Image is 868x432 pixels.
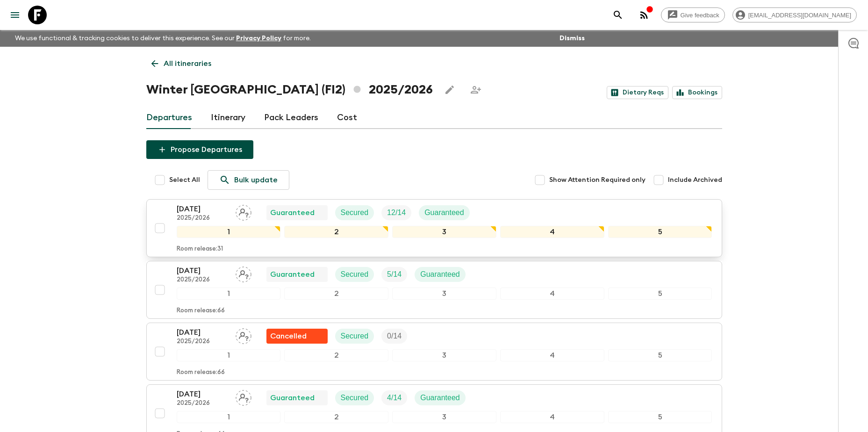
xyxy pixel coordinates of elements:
p: Secured [341,331,369,342]
a: Departures [146,107,192,129]
p: 2025/2026 [177,215,228,222]
div: 4 [500,349,604,361]
span: Assign pack leader [236,208,251,215]
p: 2025/2026 [177,338,228,346]
div: 5 [608,349,712,361]
div: 2 [284,411,388,423]
a: Bookings [672,86,722,99]
p: All itineraries [164,58,211,69]
div: 5 [608,226,712,238]
button: [DATE]2025/2026Assign pack leaderGuaranteedSecuredTrip FillGuaranteed12345Room release:31 [146,199,722,257]
div: Secured [335,205,374,220]
a: Bulk update [208,170,289,190]
div: 1 [177,411,281,423]
span: Assign pack leader [236,393,251,400]
span: Assign pack leader [236,269,251,277]
p: Bulk update [234,174,278,186]
div: Trip Fill [381,205,411,220]
h1: Winter [GEOGRAPHIC_DATA] (FI2) 2025/2026 [146,80,433,99]
div: 5 [608,411,712,423]
div: Trip Fill [381,390,407,405]
p: Guaranteed [270,207,315,218]
div: Flash Pack cancellation [266,329,328,344]
div: 5 [608,288,712,300]
div: 3 [392,226,496,238]
a: Give feedback [661,7,725,22]
button: [DATE]2025/2026Assign pack leaderFlash Pack cancellationSecuredTrip Fill12345Room release:66 [146,323,722,381]
div: 3 [392,349,496,361]
p: Secured [341,269,369,280]
button: Edit this itinerary [440,80,459,99]
p: Guaranteed [420,269,460,280]
p: [DATE] [177,203,228,215]
div: [EMAIL_ADDRESS][DOMAIN_NAME] [732,7,857,22]
p: Room release: 31 [177,245,223,253]
div: 4 [500,288,604,300]
div: Secured [335,267,374,282]
p: Room release: 66 [177,369,225,376]
a: Pack Leaders [264,107,318,129]
p: [DATE] [177,327,228,338]
p: Guaranteed [420,392,460,403]
button: [DATE]2025/2026Assign pack leaderGuaranteedSecuredTrip FillGuaranteed12345Room release:66 [146,261,722,319]
p: 4 / 14 [387,392,402,403]
div: 2 [284,288,388,300]
button: menu [6,6,24,24]
p: 5 / 14 [387,269,402,280]
div: 3 [392,411,496,423]
span: Show Attention Required only [549,175,646,185]
a: Privacy Policy [236,35,281,42]
span: [EMAIL_ADDRESS][DOMAIN_NAME] [743,12,856,19]
p: 2025/2026 [177,276,228,284]
a: All itineraries [146,54,216,73]
div: 4 [500,411,604,423]
div: Trip Fill [381,329,407,344]
div: 1 [177,226,281,238]
div: Secured [335,329,374,344]
p: Room release: 66 [177,307,225,315]
span: Share this itinerary [466,80,485,99]
span: Give feedback [675,12,725,19]
a: Dietary Reqs [607,86,668,99]
p: Secured [341,207,369,218]
div: 1 [177,349,281,361]
p: [DATE] [177,265,228,276]
p: [DATE] [177,389,228,400]
p: Guaranteed [270,269,315,280]
span: Include Archived [668,175,722,185]
span: Assign pack leader [236,331,251,338]
p: Guaranteed [424,207,464,218]
button: Dismiss [557,32,587,45]
div: 1 [177,288,281,300]
p: 12 / 14 [387,207,406,218]
p: Cancelled [270,331,307,342]
p: Secured [341,392,369,403]
div: 3 [392,288,496,300]
p: 2025/2026 [177,400,228,407]
button: Propose Departures [146,140,253,159]
div: 2 [284,349,388,361]
p: We use functional & tracking cookies to deliver this experience. See our for more. [11,30,315,47]
div: Secured [335,390,374,405]
span: Select All [169,175,200,185]
p: 0 / 14 [387,331,402,342]
div: 4 [500,226,604,238]
div: 2 [284,226,388,238]
div: Trip Fill [381,267,407,282]
a: Cost [337,107,357,129]
button: search adventures [609,6,627,24]
a: Itinerary [211,107,245,129]
p: Guaranteed [270,392,315,403]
